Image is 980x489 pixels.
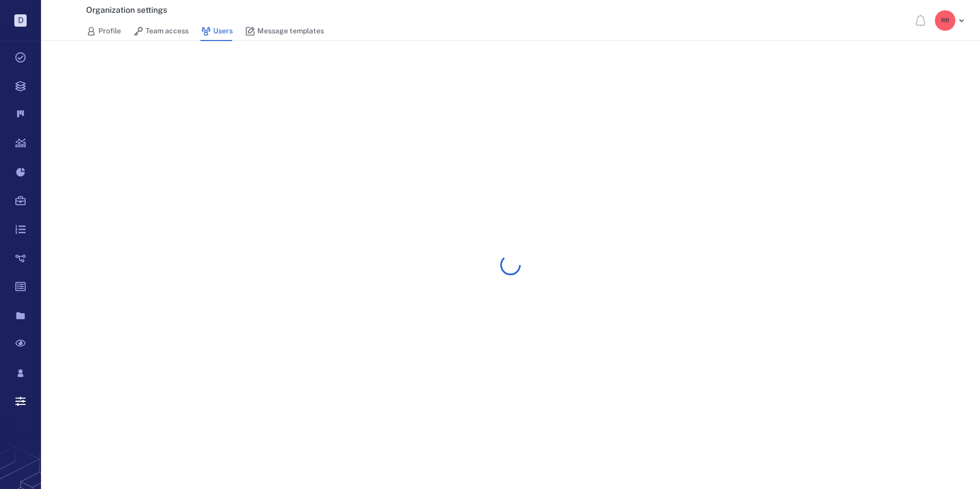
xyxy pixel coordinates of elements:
[245,22,324,41] a: Message templates
[86,4,736,16] h3: Organization settings
[14,14,27,27] p: D
[133,22,189,41] a: Team access
[935,10,955,31] div: R R
[86,22,121,41] a: Profile
[201,22,233,41] a: Users
[935,10,968,31] button: RR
